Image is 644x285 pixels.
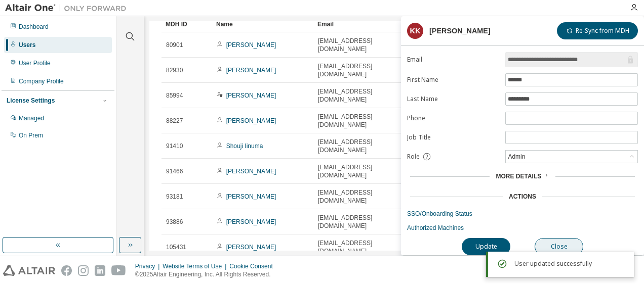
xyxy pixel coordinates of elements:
span: 93886 [166,218,183,226]
span: Role [407,153,420,161]
div: Managed [19,114,44,122]
a: SSO/Onboarding Status [407,210,638,218]
a: [PERSON_NAME] [226,193,276,200]
div: Admin [506,151,527,162]
label: First Name [407,76,499,84]
img: facebook.svg [61,265,72,276]
div: User Profile [19,59,51,67]
img: instagram.svg [78,265,89,276]
div: User updated successfully [514,258,626,270]
a: [PERSON_NAME] [226,41,276,49]
div: Website Terms of Use [163,262,229,270]
a: Shouji Iinuma [226,142,263,150]
label: Email [407,56,499,64]
span: [EMAIL_ADDRESS][DOMAIN_NAME] [318,214,410,230]
a: [PERSON_NAME] [226,168,276,175]
div: [PERSON_NAME] [429,27,491,35]
label: Job Title [407,133,499,141]
span: [EMAIL_ADDRESS][DOMAIN_NAME] [318,87,410,104]
span: 80901 [166,41,183,49]
span: 91410 [166,142,183,150]
span: [EMAIL_ADDRESS][DOMAIN_NAME] [318,239,410,255]
div: MDH ID [166,16,208,32]
span: [EMAIL_ADDRESS][DOMAIN_NAME] [318,163,410,179]
div: Email [317,16,411,32]
div: Name [216,16,309,32]
span: [EMAIL_ADDRESS][DOMAIN_NAME] [318,188,410,205]
div: KK [407,23,423,39]
span: 88227 [166,117,183,125]
span: 85994 [166,91,183,100]
span: 105431 [166,243,186,251]
span: [EMAIL_ADDRESS][DOMAIN_NAME] [318,138,410,154]
button: Update [462,238,510,255]
span: 93181 [166,193,183,201]
div: License Settings [7,97,55,105]
div: Company Profile [19,77,64,85]
span: [EMAIL_ADDRESS][DOMAIN_NAME] [318,113,410,129]
div: Dashboard [19,23,49,31]
div: Actions [509,193,536,201]
span: 91466 [166,167,183,175]
div: Privacy [135,262,163,270]
img: linkedin.svg [95,265,105,276]
label: Last Name [407,95,499,103]
div: Admin [506,151,637,163]
a: [PERSON_NAME] [226,92,276,99]
span: [EMAIL_ADDRESS][DOMAIN_NAME] [318,37,410,53]
a: Authorized Machines [407,224,638,232]
a: [PERSON_NAME] [226,117,276,124]
label: Phone [407,114,499,122]
button: Close [535,238,583,255]
button: Re-Sync from MDH [557,22,638,39]
span: More Details [496,173,541,180]
img: youtube.svg [111,265,126,276]
div: Cookie Consent [229,262,278,270]
span: 82930 [166,66,183,74]
a: [PERSON_NAME] [226,67,276,74]
div: Users [19,41,35,49]
img: altair_logo.svg [3,265,55,276]
span: [EMAIL_ADDRESS][DOMAIN_NAME] [318,62,410,78]
a: [PERSON_NAME] [226,218,276,225]
img: Altair One [5,3,132,13]
div: On Prem [19,131,43,139]
p: © 2025 Altair Engineering, Inc. All Rights Reserved. [135,270,279,279]
a: [PERSON_NAME] [226,244,276,251]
